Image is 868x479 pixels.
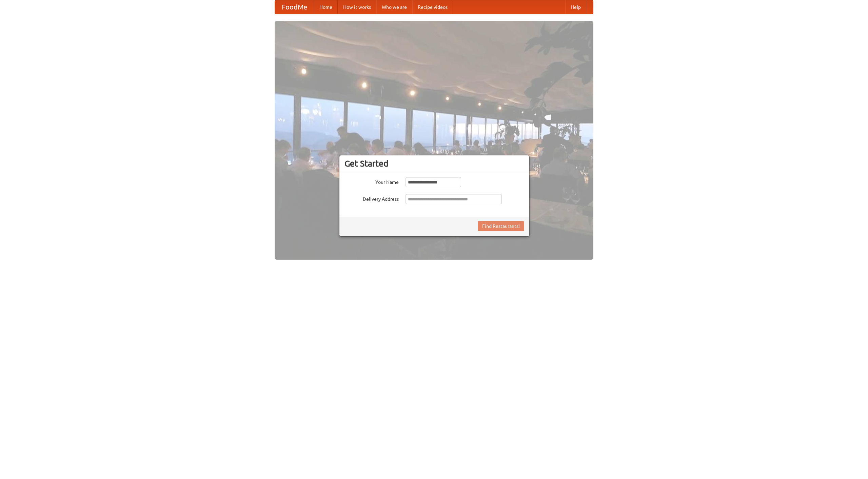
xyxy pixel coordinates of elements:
button: Find Restaurants! [478,221,524,231]
a: Help [565,0,586,14]
a: How it works [338,0,376,14]
a: Home [314,0,338,14]
label: Delivery Address [344,194,399,202]
a: Who we are [376,0,412,14]
a: FoodMe [275,0,314,14]
a: Recipe videos [412,0,453,14]
label: Your Name [344,177,399,186]
h3: Get Started [344,158,524,169]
